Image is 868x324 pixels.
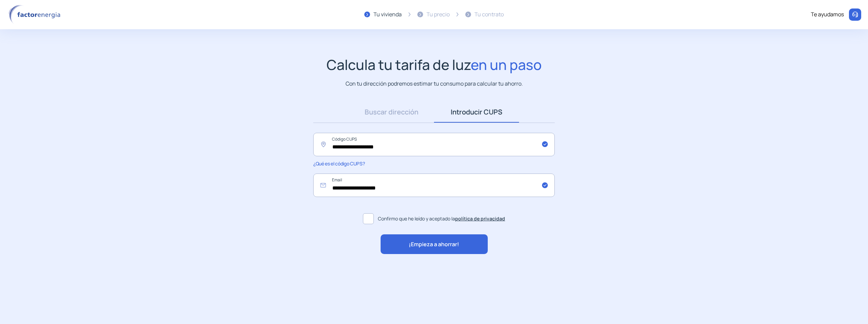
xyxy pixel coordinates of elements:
[409,240,459,249] span: ¡Empieza a ahorrar!
[378,215,505,222] span: Confirmo que he leído y aceptado la
[349,102,434,123] a: Buscar dirección
[474,10,504,19] div: Tu contrato
[852,11,858,18] img: llamar
[373,10,402,19] div: Tu vivienda
[7,5,65,24] img: logo factor
[471,55,542,74] span: en un paso
[434,102,519,123] a: Introducir CUPS
[313,160,365,167] span: ¿Qué es el código CUPS?
[811,10,844,19] div: Te ayudamos
[327,56,542,73] h1: Calcula tu tarifa de luz
[346,79,523,88] p: Con tu dirección podremos estimar tu consumo para calcular tu ahorro.
[455,215,505,222] a: política de privacidad
[427,10,450,19] div: Tu precio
